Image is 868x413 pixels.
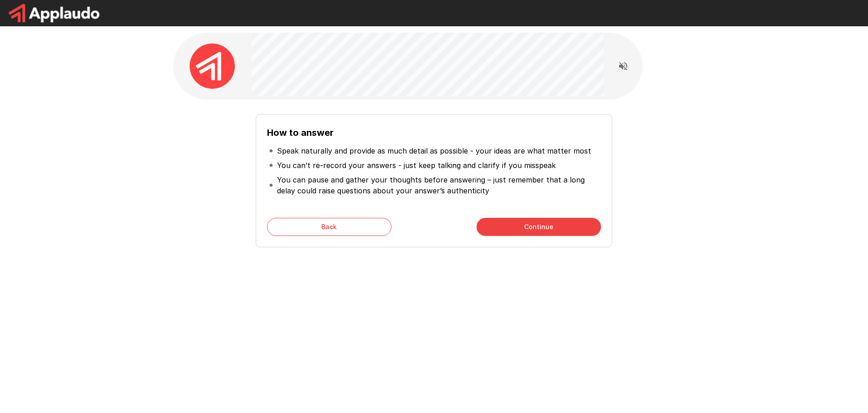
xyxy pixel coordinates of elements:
[267,127,334,138] b: How to answer
[477,218,601,236] button: Continue
[267,218,391,236] button: Back
[277,145,591,156] p: Speak naturally and provide as much detail as possible - your ideas are what matter most
[277,160,556,171] p: You can’t re-record your answers - just keep talking and clarify if you misspeak
[614,57,632,75] button: Read questions aloud
[277,174,599,196] p: You can pause and gather your thoughts before answering – just remember that a long delay could r...
[190,43,235,89] img: applaudo_avatar.png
